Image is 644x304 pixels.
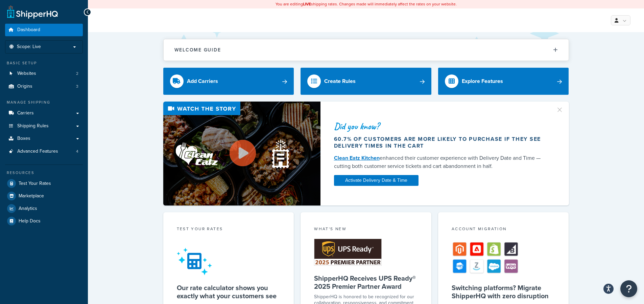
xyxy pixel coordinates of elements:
[301,68,431,95] a: Create Rules
[76,84,78,89] span: 3
[5,132,83,145] a: Boxes
[76,149,78,154] span: 4
[5,80,83,93] li: Origins
[177,284,281,300] h5: Our rate calculator shows you exactly what your customers see
[17,136,30,142] span: Boxes
[334,175,419,186] a: Activate Delivery Date & Time
[5,177,83,190] a: Test Your Rates
[5,107,83,120] a: Carriers
[187,77,218,86] div: Add Carriers
[5,67,83,80] a: Websites2
[5,202,83,215] a: Analytics
[19,193,44,199] span: Marketplace
[5,120,83,132] a: Shipping Rules
[174,47,221,52] h2: Welcome Guide
[5,215,83,227] a: Help Docs
[334,154,380,162] a: Clean Eatz Kitchen
[438,68,569,95] a: Explore Features
[17,123,49,129] span: Shipping Rules
[452,226,555,234] div: Account Migration
[19,181,51,187] span: Test Your Rates
[163,68,294,95] a: Add Carriers
[334,154,548,170] div: enhanced their customer experience with Delivery Date and Time — cutting both customer service ti...
[5,67,83,80] li: Websites
[19,218,41,224] span: Help Docs
[17,110,34,116] span: Carriers
[17,84,32,89] span: Origins
[5,190,83,202] a: Marketplace
[334,136,548,149] div: 60.7% of customers are more likely to purchase if they see delivery times in the cart
[17,44,41,50] span: Scope: Live
[163,102,320,205] img: Video thumbnail
[5,170,83,176] div: Resources
[462,77,503,86] div: Explore Features
[5,145,83,158] a: Advanced Features4
[5,80,83,93] a: Origins3
[5,100,83,105] div: Manage Shipping
[452,284,555,300] h5: Switching platforms? Migrate ShipperHQ with zero disruption
[17,71,36,77] span: Websites
[314,274,418,290] h5: ShipperHQ Receives UPS Ready® 2025 Premier Partner Award
[324,77,356,86] div: Create Rules
[5,60,83,66] div: Basic Setup
[5,24,83,36] a: Dashboard
[303,1,311,7] b: LIVE
[76,71,78,77] span: 2
[17,149,58,154] span: Advanced Features
[314,226,418,234] div: What's New
[5,145,83,158] li: Advanced Features
[19,206,37,212] span: Analytics
[620,280,637,297] button: Open Resource Center
[334,122,548,131] div: Did you know?
[164,39,569,61] button: Welcome Guide
[177,226,281,234] div: Test your rates
[17,27,40,33] span: Dashboard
